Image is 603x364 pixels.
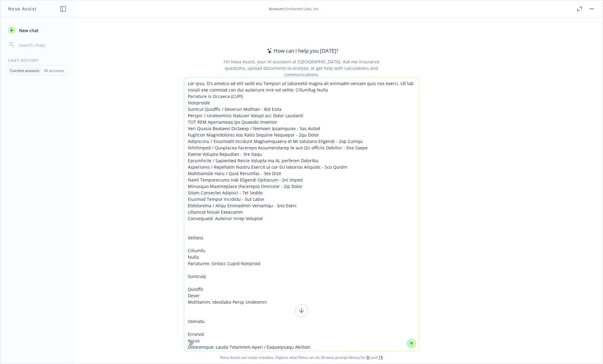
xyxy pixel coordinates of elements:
span: New chat [18,27,39,34]
input: Search chats [18,41,66,49]
p: Current account [10,68,40,73]
textarea: Lor ipsu, D's ametco ad elit sedd eiu Tempori ut laboreetd magna ali enimadm veniam quis nos exer... [184,78,419,351]
button: New chat [6,25,69,36]
div: Chat History [1,58,74,63]
span: Nova Assist can make mistakes. Explore what Nova can do: Browse prompt library for and [3,351,600,364]
div: How can I help you [DATE]? [265,47,338,55]
a: TR [378,355,383,360]
div: I'm Nova Assist, your AI assistant at [GEOGRAPHIC_DATA]. Ask me insurance questions, upload docum... [215,58,388,78]
div: : Uncharted Labs, Inc. [269,6,319,11]
a: BI [366,355,370,360]
p: All accounts [44,68,64,73]
span: Account [269,6,284,11]
h1: Nova Assist [8,6,37,12]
